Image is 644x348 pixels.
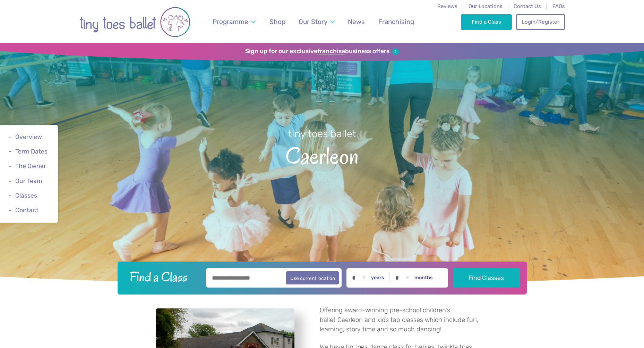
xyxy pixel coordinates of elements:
a: Sign up for our exclusivefranchisebusiness offers [245,48,399,55]
span: Programme [213,18,248,26]
a: Programme [209,14,259,30]
a: Our Story [295,14,338,30]
a: Our Team [15,177,42,184]
h2: Find a Class [124,268,201,285]
span: Shop [269,18,285,26]
span: Caerleon [12,141,632,169]
a: Classes [15,192,37,199]
label: years [371,275,384,281]
small: tiny toes ballet [288,128,356,140]
a: Contact Us [514,3,541,9]
a: Shop [266,14,289,30]
a: Reviews [437,3,457,9]
a: Term Dates [15,148,48,155]
label: months [414,275,433,281]
button: Find Classes [453,268,520,288]
a: News [345,14,368,30]
span: News [348,18,365,26]
a: FAQs [552,3,565,9]
span: Franchising [378,18,414,26]
a: The Owner [15,163,46,170]
a: Overview [15,133,42,140]
p: Offering award-winning pre-school children's ballet Caerleon and kids tap classes which include f... [320,306,489,334]
a: Our Locations [469,3,503,9]
a: Find a Class [461,14,512,30]
a: Franchising [375,14,417,30]
span: Our Story [299,18,327,26]
a: Contact [15,207,38,214]
strong: franchise [317,48,345,55]
button: Use current location [286,271,339,284]
a: Login/Register [516,14,565,30]
img: tiny toes ballet [79,5,190,40]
